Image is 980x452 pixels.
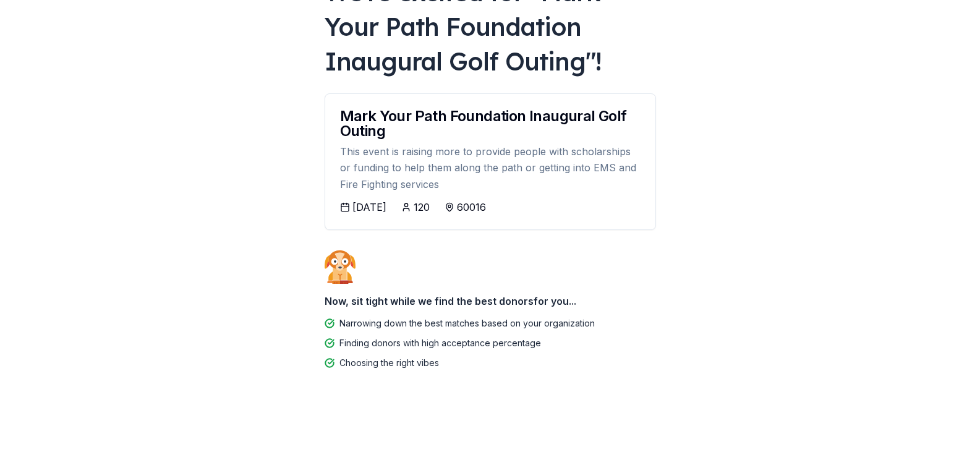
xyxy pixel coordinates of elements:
[339,356,439,370] div: Choosing the right vibes
[340,143,641,192] div: This event is raising more to provide people with scholarships or funding to help them along the ...
[457,200,486,215] div: 60016
[352,200,386,215] div: [DATE]
[339,316,595,331] div: Narrowing down the best matches based on your organization
[325,289,656,313] div: Now, sit tight while we find the best donors for you...
[340,109,641,139] div: Mark Your Path Foundation Inaugural Golf Outing
[414,200,430,215] div: 120
[325,250,356,283] img: Dog waiting patiently
[339,336,541,351] div: Finding donors with high acceptance percentage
